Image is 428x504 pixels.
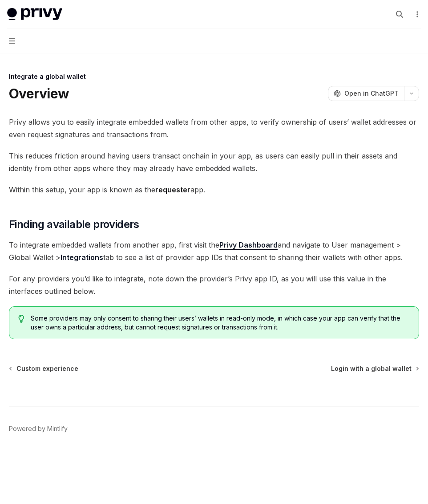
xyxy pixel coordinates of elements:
span: To integrate embedded wallets from another app, first visit the and navigate to User management >... [9,239,419,264]
span: Privy allows you to easily integrate embedded wallets from other apps, to verify ownership of use... [9,116,419,141]
span: Some providers may only consent to sharing their users’ wallets in read-only mode, in which case ... [31,314,410,332]
img: light logo [7,8,62,20]
button: More actions [412,8,421,20]
span: Custom experience [16,364,78,373]
span: Within this setup, your app is known as the app. [9,183,419,196]
strong: Integrations [61,253,103,262]
h1: Overview [9,85,69,102]
strong: requester [155,185,190,194]
span: Open in ChatGPT [344,89,399,98]
div: Integrate a global wallet [9,72,419,81]
span: This reduces friction around having users transact onchain in your app, as users can easily pull ... [9,150,419,175]
a: Login with a global wallet [331,364,418,373]
a: Custom experience [10,364,78,373]
span: Login with a global wallet [331,364,412,373]
span: Finding available providers [9,217,139,232]
a: Privy Dashboard [219,240,278,250]
a: Integrations [61,253,103,262]
svg: Tip [18,315,24,323]
span: For any providers you’d like to integrate, note down the provider’s Privy app ID, as you will use... [9,272,419,297]
a: Powered by Mintlify [9,424,68,433]
button: Open in ChatGPT [328,86,404,101]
